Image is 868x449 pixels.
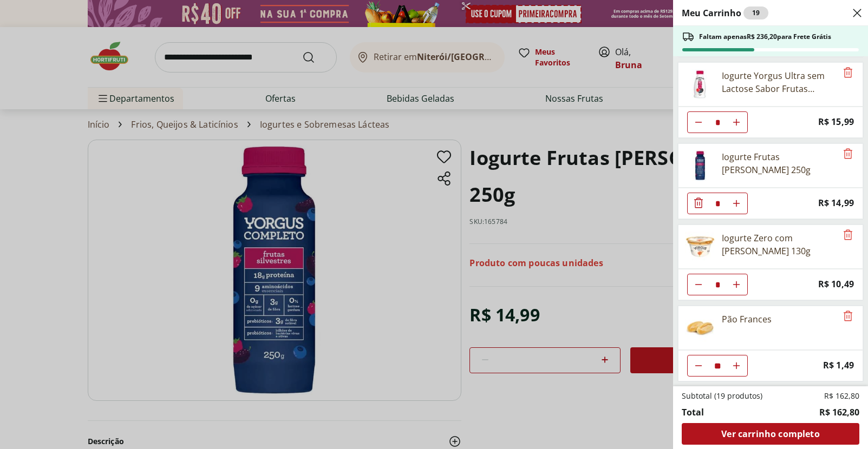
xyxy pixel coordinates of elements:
div: Iogurte Zero com [PERSON_NAME] 130g [722,232,837,257]
input: Quantidade Atual [709,112,726,133]
button: Remove [841,148,854,161]
img: Iogurte Zero com Mel Yorgus 130g [685,232,715,262]
span: Faltam apenas R$ 236,20 para Frete Grátis [699,32,831,41]
input: Quantidade Atual [709,355,726,376]
img: Iogurte Yorgus Ultra sem Lactose Sabor Frutas Silvestres 300g [685,69,715,100]
span: Ver carrinho completo [721,430,819,438]
a: Ver carrinho completo [682,423,859,445]
div: Iogurte Frutas [PERSON_NAME] 250g [722,150,837,176]
span: R$ 15,99 [818,115,854,129]
span: Subtotal (19 produtos) [682,391,762,401]
span: R$ 162,80 [824,391,859,401]
button: Diminuir Quantidade [688,355,709,377]
button: Diminuir Quantidade [688,274,709,295]
h2: Meu Carrinho [682,6,768,19]
span: R$ 1,49 [823,358,854,373]
button: Aumentar Quantidade [726,355,747,377]
div: Iogurte Yorgus Ultra sem Lactose Sabor Frutas Silvestres 300g [722,69,837,95]
span: R$ 162,80 [819,406,859,419]
div: 19 [743,6,768,19]
button: Diminuir Quantidade [688,111,709,133]
input: Quantidade Atual [709,274,726,295]
img: Principal [685,313,715,343]
input: Quantidade Atual [709,193,726,214]
span: Total [682,406,704,419]
button: Aumentar Quantidade [726,193,747,214]
button: Remove [841,67,854,80]
span: R$ 14,99 [818,196,854,210]
button: Remove [841,229,854,242]
span: R$ 10,49 [818,277,854,292]
button: Remove [841,310,854,323]
button: Diminuir Quantidade [688,193,709,214]
button: Aumentar Quantidade [726,111,747,133]
div: Pão Frances [722,313,772,326]
button: Aumentar Quantidade [726,274,747,295]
